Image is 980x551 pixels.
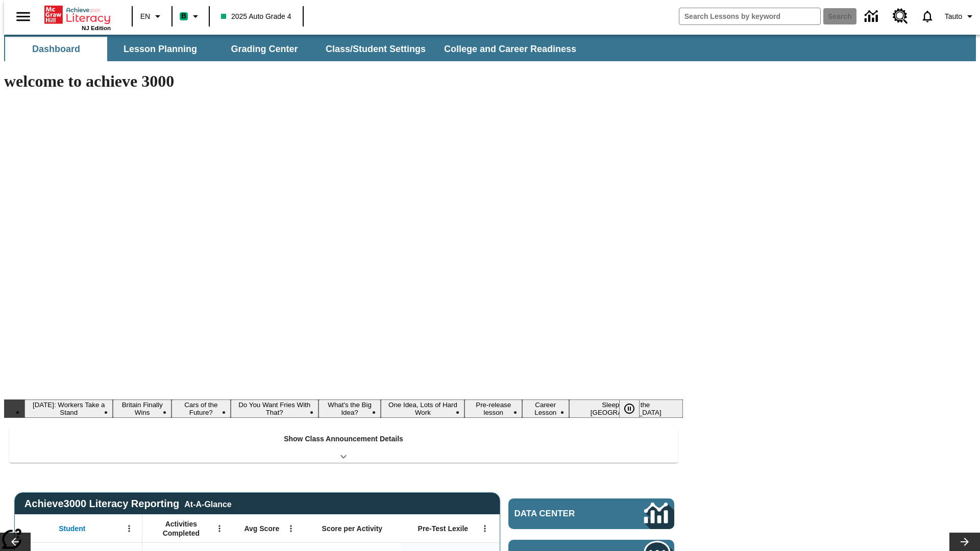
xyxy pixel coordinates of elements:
span: NJ Edition [82,25,111,31]
button: Open Menu [212,521,227,536]
button: Slide 5 What's the Big Idea? [318,399,381,418]
span: 2025 Auto Grade 4 [221,11,291,22]
div: Show Class Announcement Details [9,428,678,463]
button: Slide 4 Do You Want Fries With That? [231,399,318,418]
button: Slide 8 Career Lesson [522,399,569,418]
button: Slide 6 One Idea, Lots of Hard Work [381,399,464,418]
button: Language: EN, Select a language [136,7,168,26]
button: Slide 7 Pre-release lesson [464,399,522,418]
button: Lesson Planning [109,37,211,61]
span: EN [140,11,150,22]
span: Activities Completed [148,519,215,538]
button: Grading Center [213,37,315,61]
button: Slide 3 Cars of the Future? [171,399,231,418]
button: Slide 1 Labor Day: Workers Take a Stand [24,399,113,418]
div: SubNavbar [4,35,976,61]
a: Resource Center, Will open in new tab [887,3,914,30]
button: Open side menu [8,2,38,32]
span: Student [59,524,85,533]
button: Dashboard [5,37,107,61]
input: search field [679,8,820,24]
h1: welcome to achieve 3000 [4,72,683,91]
a: Notifications [914,3,941,30]
button: Lesson carousel, Next [949,533,980,551]
button: Pause [619,399,640,418]
a: Data Center [859,3,887,31]
span: Tauto [945,11,962,22]
div: At-A-Glance [184,498,231,509]
button: Boost Class color is mint green. Change class color [176,7,206,26]
a: Data Center [508,498,674,529]
span: Score per Activity [322,524,383,533]
button: Open Menu [283,521,299,536]
span: Achieve3000 Literacy Reporting [24,498,232,510]
a: Home [44,5,111,25]
button: Open Menu [477,521,493,536]
div: Home [44,4,111,31]
button: Open Menu [121,521,137,536]
div: Pause [619,399,650,418]
button: Slide 2 Britain Finally Wins [113,399,171,418]
button: College and Career Readiness [436,37,584,61]
div: SubNavbar [4,37,585,61]
span: Avg Score [244,524,279,533]
span: Pre-Test Lexile [418,524,469,533]
button: Profile/Settings [941,7,980,26]
span: Data Center [514,509,610,519]
span: B [181,10,186,22]
p: Show Class Announcement Details [284,434,403,444]
button: Class/Student Settings [317,37,434,61]
button: Slide 9 Sleepless in the Animal Kingdom [569,399,683,418]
